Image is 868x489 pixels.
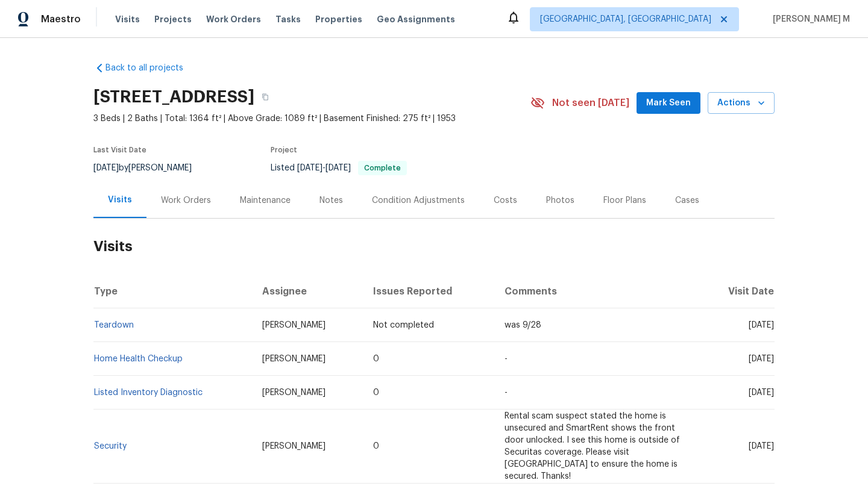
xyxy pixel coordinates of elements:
span: Maestro [41,13,81,25]
div: Condition Adjustments [372,195,465,207]
button: Actions [708,92,775,114]
th: Type [93,275,253,308]
th: Issues Reported [363,275,495,308]
span: Geo Assignments [377,13,455,25]
span: Work Orders [206,13,261,25]
span: Not seen [DATE] [552,97,629,109]
span: Tasks [275,15,301,23]
span: [DATE] [749,321,774,329]
div: Work Orders [161,195,211,207]
span: 0 [373,442,379,450]
span: [DATE] [749,442,774,450]
div: Maintenance [240,195,291,207]
span: [PERSON_NAME] [262,388,325,397]
span: [DATE] [93,164,119,172]
th: Assignee [253,275,363,308]
a: Listed Inventory Diagnostic [94,388,203,397]
span: [DATE] [749,355,774,363]
button: Copy Address [254,86,276,108]
span: [DATE] [325,164,351,172]
th: Comments [495,275,699,308]
span: [PERSON_NAME] [262,442,325,450]
span: Not completed [373,321,434,329]
span: [GEOGRAPHIC_DATA], [GEOGRAPHIC_DATA] [540,13,711,25]
div: by [PERSON_NAME] [93,161,206,175]
h2: [STREET_ADDRESS] [93,91,254,103]
span: 0 [373,388,379,397]
a: Security [94,442,127,450]
span: 0 [373,355,379,363]
span: Listed [271,164,407,172]
th: Visit Date [699,275,775,308]
span: 3 Beds | 2 Baths | Total: 1364 ft² | Above Grade: 1089 ft² | Basement Finished: 275 ft² | 1953 [93,113,530,125]
div: Notes [319,195,343,207]
button: Mark Seen [637,92,700,114]
span: [PERSON_NAME] [262,355,325,363]
a: Home Health Checkup [94,355,183,363]
span: Properties [315,13,362,25]
h2: Visits [93,219,775,275]
span: [PERSON_NAME] [262,321,325,329]
span: Actions [717,96,765,111]
div: Costs [494,195,517,207]
span: Complete [359,164,406,172]
div: Visits [108,194,132,206]
span: - [297,164,351,172]
span: Project [271,146,297,154]
span: was 9/28 [505,321,541,329]
span: Projects [154,13,192,25]
div: Cases [675,195,699,207]
a: Teardown [94,321,134,329]
span: - [505,355,508,363]
span: - [505,388,508,397]
span: [PERSON_NAME] M [768,13,850,25]
span: [DATE] [297,164,322,172]
span: [DATE] [749,388,774,397]
span: Rental scam suspect stated the home is unsecured and SmartRent shows the front door unlocked. I s... [505,412,680,481]
span: Visits [115,13,140,25]
div: Photos [546,195,574,207]
span: Last Visit Date [93,146,146,154]
div: Floor Plans [603,195,646,207]
span: Mark Seen [646,96,691,111]
a: Back to all projects [93,62,209,74]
